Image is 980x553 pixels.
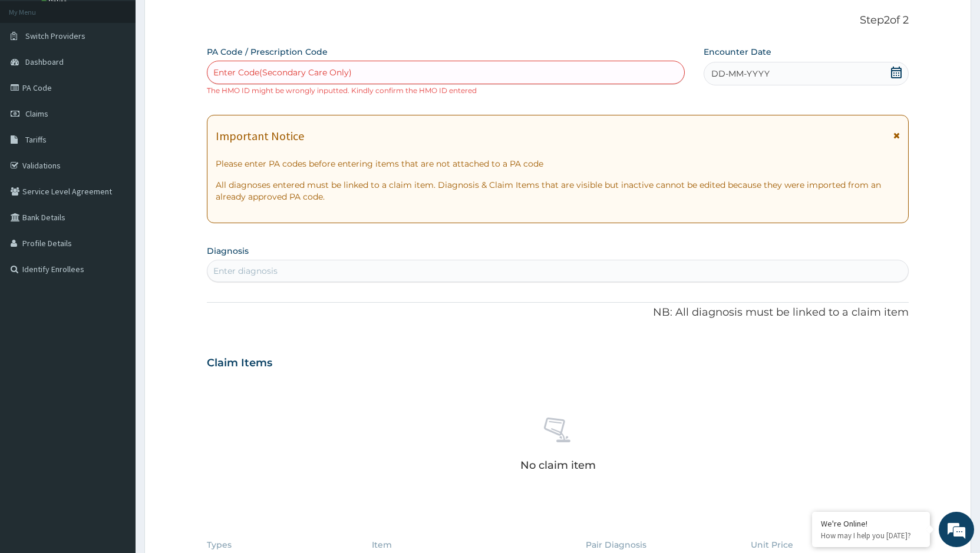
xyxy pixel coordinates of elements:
h3: Claim Items [207,357,272,370]
span: Claims [25,108,48,119]
span: Dashboard [25,57,64,67]
div: Chat with us now [61,66,198,81]
textarea: Type your message and hit 'Enter' [6,322,225,363]
small: The HMO ID might be wrongly inputted. Kindly confirm the HMO ID entered [207,86,477,95]
div: Minimize live chat window [193,6,222,34]
div: Enter diagnosis [213,265,278,277]
p: Please enter PA codes before entering items that are not attached to a PA code [216,158,900,170]
div: Enter Code(Secondary Care Only) [213,67,352,78]
div: We're Online! [821,518,921,529]
p: NB: All diagnosis must be linked to a claim item [207,305,909,320]
label: PA Code / Prescription Code [207,46,328,58]
label: Diagnosis [207,245,249,257]
img: d_794563401_company_1708531726252_794563401 [22,59,48,88]
span: We're online! [68,148,163,267]
p: Step 2 of 2 [207,14,909,27]
p: All diagnoses entered must be linked to a claim item. Diagnosis & Claim Items that are visible bu... [216,179,900,203]
p: No claim item [520,459,596,471]
label: Encounter Date [704,46,771,58]
h1: Important Notice [216,130,304,143]
span: DD-MM-YYYY [711,68,770,80]
p: How may I help you today? [821,531,921,541]
span: Switch Providers [25,31,85,41]
span: Tariffs [25,134,47,145]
